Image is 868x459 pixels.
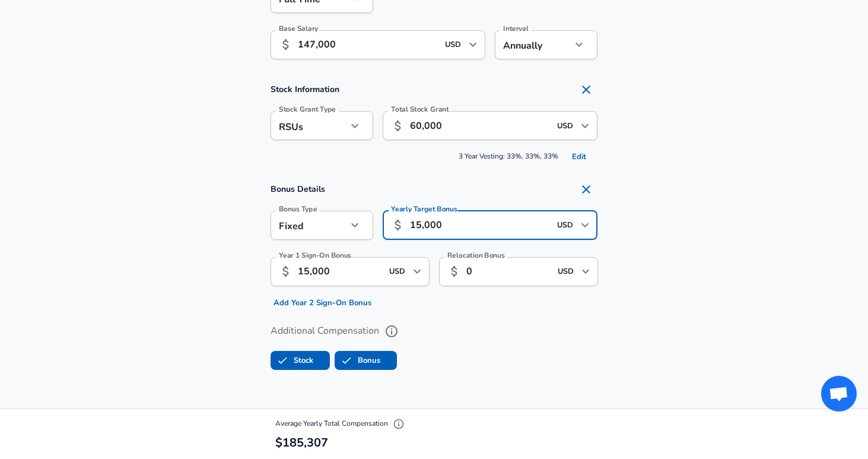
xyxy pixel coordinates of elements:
[391,106,449,113] label: Total Stock Grant
[271,178,598,201] h4: Bonus Details
[279,25,318,32] label: Base Salary
[335,351,397,370] button: BonusBonus
[271,111,347,140] div: RSUs
[335,349,380,372] label: Bonus
[466,257,551,286] input: 10,000
[271,351,330,370] button: StockStock
[390,416,408,433] button: Explain Total Compensation
[279,252,351,259] label: Year 1 Sign-On Bonus
[503,25,529,32] label: Interval
[271,349,313,372] label: Stock
[271,321,598,341] label: Additional Compensation
[554,262,578,281] input: USD
[560,148,598,166] button: Edit
[275,419,408,429] span: Average Yearly Total Compensation
[386,262,409,281] input: USD
[577,118,593,134] button: Open
[410,211,551,240] input: 30,000
[554,216,577,235] input: USD
[271,407,598,421] h3: Optional Fields
[271,148,598,166] span: 3 Year Vesting: 33%, 33%, 33%
[381,321,402,341] button: help
[279,205,317,213] label: Bonus Type
[447,252,505,259] label: Relocation Bonus
[554,116,577,135] input: USD
[577,263,594,280] button: Open
[574,178,598,201] button: Remove Section
[282,435,328,451] span: 185,307
[279,106,336,113] label: Stock Grant Type
[275,435,282,451] span: $
[335,349,358,372] span: Bonus
[298,257,382,286] input: 30,000
[298,30,438,59] input: 100,000
[577,217,593,233] button: Open
[410,111,551,140] input: 100,000
[495,30,571,59] div: Annually
[409,263,425,280] button: Open
[574,78,598,102] button: Remove Section
[271,294,374,312] button: Add Year 2 Sign-On Bonus
[391,205,457,213] label: Yearly Target Bonus
[465,36,481,53] button: Open
[271,78,598,102] h4: Stock Information
[821,376,857,411] div: Open chat
[271,349,294,372] span: Stock
[271,211,347,240] div: Fixed
[441,36,465,54] input: USD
